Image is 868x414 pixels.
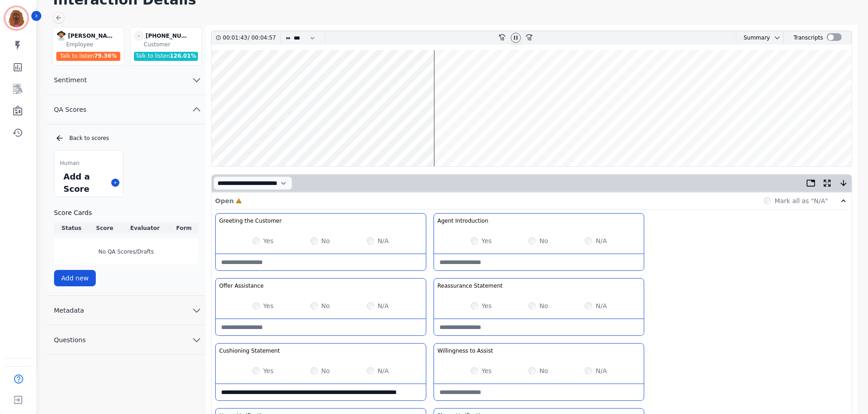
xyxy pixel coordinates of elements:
[47,335,93,344] span: Questions
[438,282,503,289] h3: Reassurance Statement
[482,301,492,310] label: Yes
[321,366,330,375] label: No
[219,217,282,224] h3: Greeting the Customer
[774,196,828,205] label: Mark all as "N/A"
[378,366,389,375] label: N/A
[482,366,492,375] label: Yes
[62,169,108,197] div: Add a Score
[770,34,781,41] button: chevron down
[56,52,121,61] div: Talk to listen
[539,236,548,245] label: No
[54,208,198,217] h3: Score Cards
[54,223,89,234] th: Status
[321,301,330,310] label: No
[68,31,113,41] div: [PERSON_NAME]
[55,134,198,143] div: Back to scores
[321,236,330,245] label: No
[60,160,79,167] span: Human
[191,75,202,85] svg: chevron down
[120,223,170,234] th: Evaluator
[438,347,493,354] h3: Willingness to Assist
[47,325,206,355] button: Questions chevron down
[378,301,389,310] label: N/A
[170,53,196,59] span: 126.01 %
[774,34,781,41] svg: chevron down
[191,334,202,345] svg: chevron down
[89,223,120,234] th: Score
[223,31,278,45] div: /
[47,75,94,85] span: Sentiment
[47,296,206,325] button: Metadata chevron down
[47,65,206,95] button: Sentiment chevron down
[596,366,607,375] label: N/A
[94,53,117,59] span: 79.36 %
[539,366,548,375] label: No
[596,236,607,245] label: N/A
[54,270,96,286] button: Add new
[215,196,234,205] p: Open
[146,31,191,41] div: [PHONE_NUMBER]
[263,366,274,375] label: Yes
[66,41,122,48] div: Employee
[438,217,488,224] h3: Agent Introduction
[191,104,202,115] svg: chevron up
[596,301,607,310] label: N/A
[134,31,144,41] span: -
[378,236,389,245] label: N/A
[191,305,202,316] svg: chevron down
[250,31,275,45] div: 00:04:57
[794,31,823,45] div: Transcripts
[263,236,274,245] label: Yes
[219,282,264,289] h3: Offer Assistance
[263,301,274,310] label: Yes
[219,347,280,354] h3: Cushioning Statement
[144,41,200,48] div: Customer
[170,223,198,234] th: Form
[134,52,198,61] div: Talk to listen
[736,31,770,45] div: Summary
[482,236,492,245] label: Yes
[47,105,94,114] span: QA Scores
[5,7,27,29] img: Bordered avatar
[54,239,198,264] div: No QA Scores/Drafts
[47,95,206,125] button: QA Scores chevron up
[539,301,548,310] label: No
[47,306,91,315] span: Metadata
[223,31,248,45] div: 00:01:43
